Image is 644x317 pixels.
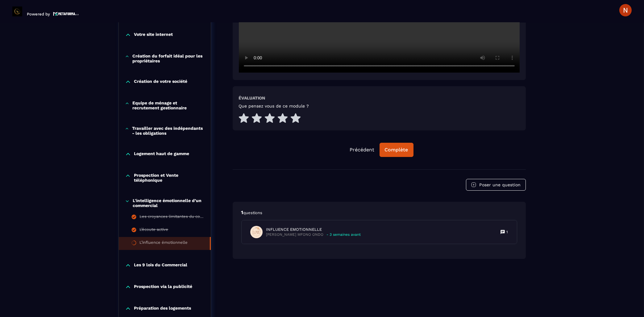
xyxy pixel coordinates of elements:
p: Préparation des logements [134,306,191,312]
button: Complète [380,143,413,157]
p: L'intelligence émotionnelle d’un commercial [133,198,205,208]
p: Logement haut de gamme [134,151,189,157]
p: Powered by [27,12,50,16]
p: Prospection et Vente téléphonique [134,173,205,183]
img: logo [53,11,79,16]
p: INFLUENCE EMOTIONNELLE [266,227,361,232]
div: L’influence émotionnelle [140,240,188,247]
p: [PERSON_NAME] MFONO ONDO [266,232,324,237]
img: logo-branding [12,6,22,16]
p: Les 9 lois du Commercial [134,262,188,268]
h6: Évaluation [239,95,265,100]
p: Création du forfait idéal pour les propriétaires [132,53,204,63]
p: Création de votre société [134,79,188,85]
p: Prospection via la publicité [134,284,193,290]
p: Equipe de ménage et recrutement gestionnaire [132,100,205,110]
button: Poser une question [466,179,526,191]
div: Complète [385,147,408,153]
p: Votre site internet [134,32,173,38]
h5: Que pensez vous de ce module ? [239,104,309,108]
p: 1 [507,230,508,235]
button: Précédent [345,143,380,157]
div: Les croyances limitantes du commercial [140,214,205,221]
span: questions [243,210,263,215]
p: Travailler avec des indépendants - les obligations [132,126,204,136]
p: 1 [241,209,517,216]
p: - 3 semaines avant [327,232,361,237]
div: L’écoute active [140,227,168,234]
